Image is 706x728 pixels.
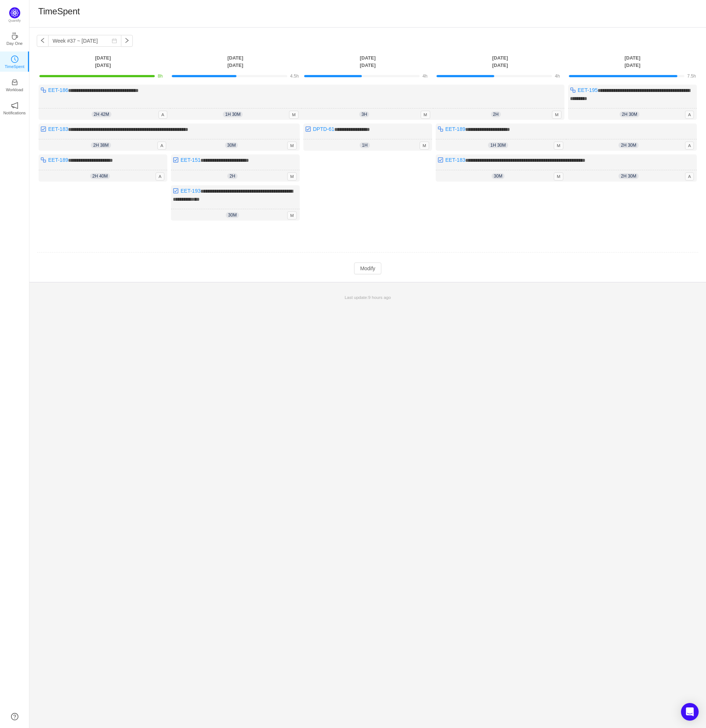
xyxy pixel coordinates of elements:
[225,142,238,148] span: 30m
[121,35,133,47] button: icon: right
[223,111,243,117] span: 1h 30m
[37,54,169,69] th: [DATE] [DATE]
[11,81,18,88] a: icon: inboxWorkload
[570,87,576,93] img: 10316
[685,111,694,119] span: A
[48,157,68,163] a: EET-189
[38,6,80,17] h1: TimeSpent
[434,54,566,69] th: [DATE] [DATE]
[289,111,299,119] span: M
[420,142,429,150] span: M
[48,126,68,132] a: EET-183
[48,35,121,47] input: Select a week
[287,142,297,150] span: M
[445,126,465,132] a: EET-189
[552,111,561,119] span: M
[554,172,563,181] span: M
[11,56,18,63] i: icon: clock-circle
[173,188,179,194] img: 10318
[422,74,427,79] span: 4h
[290,74,299,79] span: 4.5h
[48,87,68,93] a: EET-186
[438,157,443,163] img: 10318
[8,18,21,24] p: Quantify
[421,111,430,119] span: M
[156,172,164,181] span: A
[157,142,166,150] span: A
[6,86,23,93] p: Workload
[11,35,18,42] a: icon: coffeeDay One
[685,172,694,181] span: A
[37,35,49,47] button: icon: left
[345,295,391,300] span: Last update:
[555,74,560,79] span: 4h
[90,173,110,179] span: 2h 40m
[618,173,638,179] span: 2h 30m
[40,87,46,93] img: 10316
[6,40,22,47] p: Day One
[681,703,699,721] div: Open Intercom Messenger
[359,111,369,117] span: 3h
[158,74,163,79] span: 8h
[302,54,434,69] th: [DATE] [DATE]
[354,263,381,274] button: Modify
[554,142,563,150] span: M
[620,111,639,117] span: 2h 30m
[687,74,696,79] span: 7.5h
[305,126,311,132] img: 10318
[566,54,699,69] th: [DATE] [DATE]
[492,173,504,179] span: 30m
[11,79,18,86] i: icon: inbox
[11,102,18,109] i: icon: notification
[3,110,26,116] p: Notifications
[40,126,46,132] img: 10318
[685,142,694,150] span: A
[491,111,501,117] span: 2h
[438,126,443,132] img: 10316
[169,54,302,69] th: [DATE] [DATE]
[11,58,18,65] a: icon: clock-circleTimeSpent
[618,142,638,148] span: 2h 30m
[112,38,117,43] i: icon: calendar
[181,157,200,163] a: EET-151
[158,111,167,119] span: A
[445,157,465,163] a: EET-183
[226,212,239,218] span: 30m
[11,713,18,720] a: icon: question-circle
[287,211,297,220] span: M
[92,111,111,117] span: 2h 42m
[11,32,18,40] i: icon: coffee
[287,172,297,181] span: M
[488,142,508,148] span: 1h 30m
[578,87,598,93] a: EET-195
[173,157,179,163] img: 10318
[5,63,25,70] p: TimeSpent
[368,295,391,300] span: 9 hours ago
[227,173,237,179] span: 2h
[11,104,18,111] a: icon: notificationNotifications
[313,126,334,132] a: DPTD-61
[181,188,200,194] a: EET-193
[91,142,111,148] span: 2h 38m
[9,7,20,18] img: Quantify
[360,142,370,148] span: 1h
[40,157,46,163] img: 10316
